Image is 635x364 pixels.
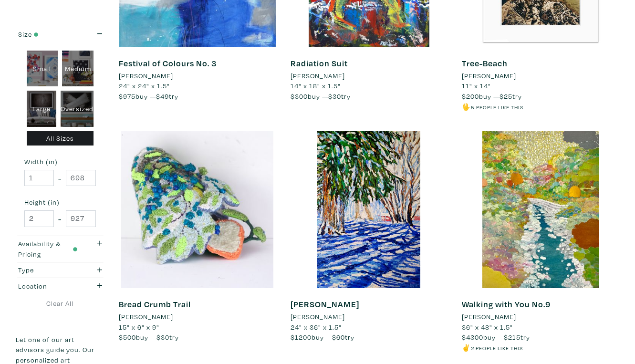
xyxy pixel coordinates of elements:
[16,262,104,278] button: Type
[462,312,516,322] li: [PERSON_NAME]
[119,333,179,342] span: buy — try
[291,71,345,81] li: [PERSON_NAME]
[291,92,351,101] span: buy — try
[18,281,78,291] div: Location
[291,333,312,342] span: $1200
[18,239,78,259] div: Availability & Pricing
[16,298,104,309] a: Clear All
[462,102,619,112] li: 🖐️
[119,333,136,342] span: $500
[328,92,341,101] span: $30
[462,333,530,342] span: buy — try
[291,333,354,342] span: buy — try
[119,71,173,81] li: [PERSON_NAME]
[119,81,170,90] span: 24" x 24" x 1.5"
[119,299,191,310] a: Bread Crumb Trail
[291,71,448,81] a: [PERSON_NAME]
[18,29,78,40] div: Size
[119,58,217,69] a: Festival of Colours No. 3
[291,312,448,322] a: [PERSON_NAME]
[332,333,345,342] span: $60
[156,333,169,342] span: $30
[61,91,94,127] div: Oversized
[291,58,348,69] a: Radiation Suit
[119,92,178,101] span: buy — try
[58,172,62,185] span: -
[291,299,359,310] a: [PERSON_NAME]
[24,158,96,165] small: Width (in)
[24,199,96,206] small: Height (in)
[16,26,104,42] button: Size
[462,71,619,81] a: [PERSON_NAME]
[462,58,508,69] a: Tree-Beach
[291,312,345,322] li: [PERSON_NAME]
[462,71,516,81] li: [PERSON_NAME]
[462,299,551,310] a: Walking with You No.9
[462,312,619,322] a: [PERSON_NAME]
[462,322,513,332] span: 36" x 48" x 1.5"
[27,131,94,146] div: All Sizes
[27,91,57,127] div: Large
[291,92,308,101] span: $300
[16,236,104,262] button: Availability & Pricing
[462,333,483,342] span: $4300
[471,104,523,111] small: 5 people like this
[18,265,78,275] div: Type
[500,92,512,101] span: $25
[58,212,62,225] span: -
[291,322,342,332] span: 24" x 36" x 1.5"
[62,51,94,87] div: Medium
[27,51,58,87] div: Small
[462,92,479,101] span: $200
[462,343,619,353] li: ✌️
[119,312,276,322] a: [PERSON_NAME]
[471,344,523,352] small: 2 people like this
[462,81,491,90] span: 11" x 14"
[119,71,276,81] a: [PERSON_NAME]
[119,312,173,322] li: [PERSON_NAME]
[291,81,341,90] span: 14" x 18" x 1.5"
[16,278,104,294] button: Location
[119,322,159,332] span: 15" x 6" x 9"
[504,333,520,342] span: $215
[462,92,522,101] span: buy — try
[156,92,169,101] span: $49
[119,92,135,101] span: $975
